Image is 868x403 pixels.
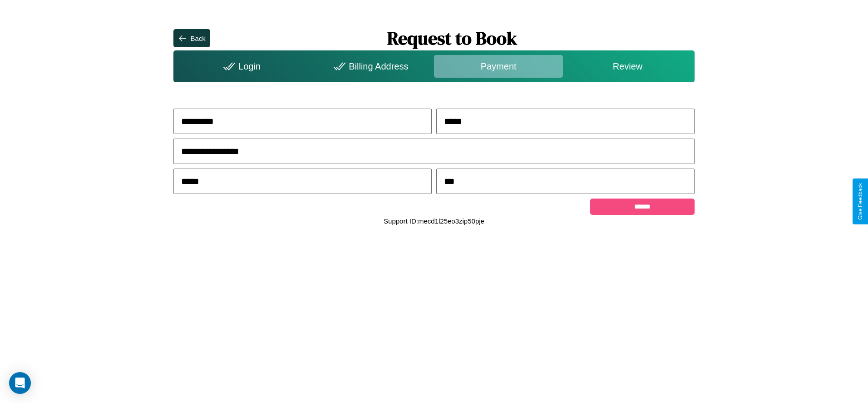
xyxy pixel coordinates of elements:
button: Back [173,29,210,47]
div: Review [563,55,692,78]
p: Support ID: mecd1l25eo3zip50pje [384,215,484,227]
div: Back [190,35,205,42]
h1: Request to Book [210,26,695,50]
div: Billing Address [305,55,434,78]
div: Open Intercom Messenger [9,372,31,394]
div: Payment [434,55,563,78]
div: Give Feedback [857,183,863,220]
div: Login [176,55,305,78]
